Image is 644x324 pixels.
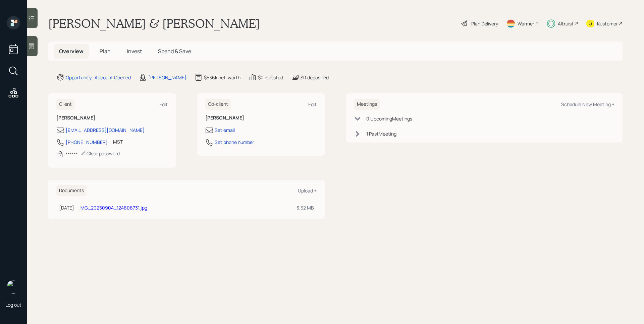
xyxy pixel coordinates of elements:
[558,20,574,27] div: Altruist
[80,150,120,157] div: Clear password
[561,101,614,107] div: Schedule New Meeting +
[59,204,74,211] div: [DATE]
[5,302,21,308] div: Log out
[56,115,168,121] h6: [PERSON_NAME]
[301,74,329,81] div: $0 deposited
[79,205,147,211] a: IMG_20250904_124606731.jpg
[366,130,396,137] div: 1 Past Meeting
[66,127,145,134] div: [EMAIL_ADDRESS][DOMAIN_NAME]
[597,20,618,27] div: Kustomer
[66,139,108,146] div: [PHONE_NUMBER]
[366,115,412,122] div: 0 Upcoming Meeting s
[7,280,20,294] img: james-distasi-headshot.png
[100,48,111,55] span: Plan
[205,99,231,110] h6: Co-client
[518,20,534,27] div: Warmer
[204,74,240,81] div: $536k net-worth
[48,16,260,31] h1: [PERSON_NAME] & [PERSON_NAME]
[159,101,168,107] div: Edit
[298,187,317,194] div: Upload +
[215,139,254,146] div: Set phone number
[66,74,131,81] div: Opportunity · Account Opened
[59,48,84,55] span: Overview
[113,138,123,145] div: MST
[148,74,186,81] div: [PERSON_NAME]
[258,74,283,81] div: $0 invested
[297,204,314,211] div: 3.52 MB
[158,48,191,55] span: Spend & Save
[215,127,235,134] div: Set email
[56,99,74,110] h6: Client
[56,185,87,196] h6: Documents
[471,20,498,27] div: Plan Delivery
[127,48,142,55] span: Invest
[205,115,317,121] h6: [PERSON_NAME]
[308,101,317,107] div: Edit
[354,99,380,110] h6: Meetings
